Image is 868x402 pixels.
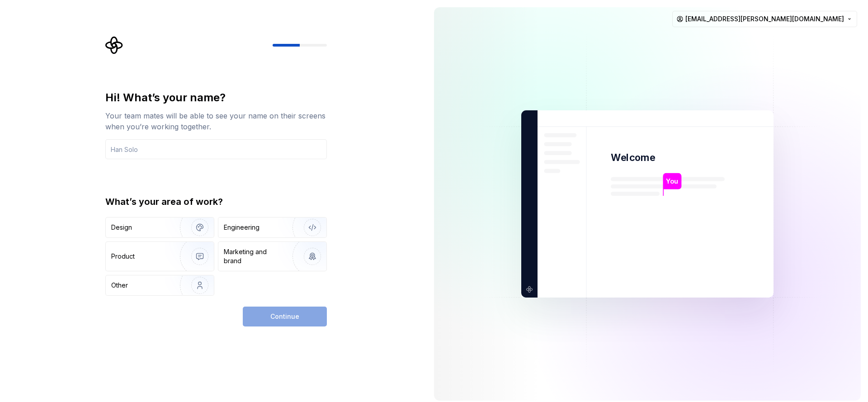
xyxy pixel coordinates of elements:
[685,14,844,24] span: [EMAIL_ADDRESS][PERSON_NAME][DOMAIN_NAME]
[666,176,678,186] p: You
[672,11,857,27] button: [EMAIL_ADDRESS][PERSON_NAME][DOMAIN_NAME]
[224,223,259,232] div: Engineering
[611,151,655,164] p: Welcome
[105,90,327,105] div: Hi! What’s your name?
[105,195,327,208] div: What’s your area of work?
[105,110,327,132] div: Your team mates will be able to see your name on their screens when you’re working together.
[111,223,132,232] div: Design
[111,252,135,261] div: Product
[111,281,128,290] div: Other
[105,36,123,54] svg: Supernova Logo
[224,247,285,265] div: Marketing and brand
[105,139,327,159] input: Han Solo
